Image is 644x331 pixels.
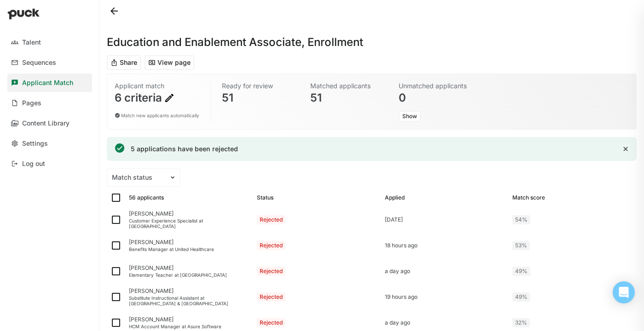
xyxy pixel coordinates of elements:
[222,81,297,91] div: Ready for review
[399,92,474,103] div: 0
[131,144,238,154] div: 5 applications have been rejected
[115,81,199,91] div: Applicant match
[385,242,505,249] div: 18 hours ago
[512,267,530,276] div: 49%
[512,215,530,224] div: 54%
[22,120,70,127] div: Content Library
[129,288,249,294] div: [PERSON_NAME]
[257,241,285,250] div: Rejected
[129,218,249,229] div: Customer Experience Specialist at [GEOGRAPHIC_DATA]
[22,39,41,46] div: Talent
[129,211,249,217] div: [PERSON_NAME]
[145,55,194,70] button: View page
[7,53,92,72] a: Sequences
[613,281,635,303] div: Open Intercom Messenger
[129,272,249,278] div: Elementary Teacher at [GEOGRAPHIC_DATA]
[257,318,285,327] div: Rejected
[257,194,273,201] div: Status
[385,194,405,201] div: Applied
[129,265,249,271] div: [PERSON_NAME]
[115,92,199,103] div: 6 criteria
[129,246,249,252] div: Benefits Manager at United Healthcare
[7,94,92,112] a: Pages
[22,140,48,148] div: Settings
[512,194,545,201] div: Match score
[22,79,73,87] div: Applicant Match
[257,215,285,224] div: Rejected
[115,111,199,120] div: Match new applicants automatically
[310,92,386,103] div: 51
[385,294,505,300] div: 19 hours ago
[7,134,92,153] a: Settings
[399,81,474,91] div: Unmatched applicants
[399,111,421,122] button: Show
[129,239,249,245] div: [PERSON_NAME]
[512,318,530,327] div: 32%
[512,292,530,302] div: 49%
[129,316,249,323] div: [PERSON_NAME]
[7,33,92,51] a: Talent
[512,241,530,250] div: 53%
[107,55,141,70] button: Share
[129,324,249,329] div: HCM Account Manager at Asure Software
[22,99,41,107] div: Pages
[257,267,285,276] div: Rejected
[385,217,505,223] div: [DATE]
[7,114,92,132] a: Content Library
[7,74,92,92] a: Applicant Match
[129,295,249,306] div: Substitute Instructional Assistant at [GEOGRAPHIC_DATA] & [GEOGRAPHIC_DATA]
[385,320,505,326] div: a day ago
[310,81,386,91] div: Matched applicants
[22,160,45,168] div: Log out
[129,194,164,201] div: 56 applicants
[222,92,297,103] div: 51
[385,268,505,274] div: a day ago
[107,37,363,48] h1: Education and Enablement Associate, Enrollment
[257,292,285,302] div: Rejected
[22,59,56,67] div: Sequences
